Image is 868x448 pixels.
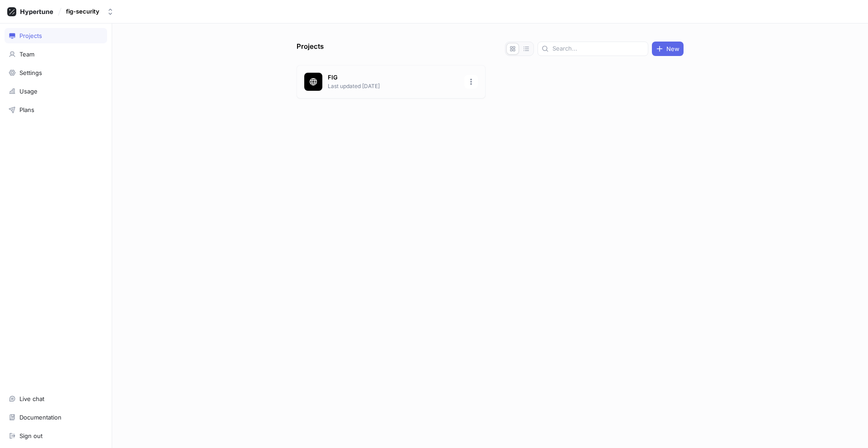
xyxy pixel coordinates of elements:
p: Projects [297,42,324,56]
a: Projects [5,28,107,43]
p: FIG [328,73,459,82]
div: Team [19,51,34,58]
input: Search... [552,44,644,53]
div: Live chat [19,395,44,402]
div: Settings [19,69,42,76]
a: Documentation [5,410,107,425]
a: Plans [5,102,107,117]
div: Plans [19,106,34,113]
div: Sign out [19,432,42,439]
a: Usage [5,84,107,99]
button: New [652,42,684,56]
div: Documentation [19,414,61,421]
div: Projects [19,32,42,39]
div: fig-security [66,8,99,15]
a: Settings [5,65,107,80]
button: fig-security [62,4,118,19]
div: Usage [19,88,38,95]
a: Team [5,47,107,62]
span: New [666,46,679,51]
p: Last updated [DATE] [328,82,459,90]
